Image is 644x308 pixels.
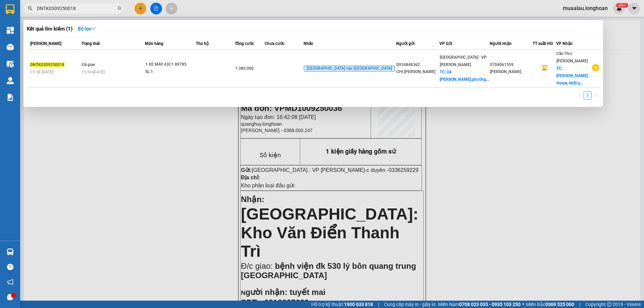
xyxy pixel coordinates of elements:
span: Tổng cước [235,41,254,46]
span: VP Nhận [556,41,573,46]
span: [GEOGRAPHIC_DATA] vào [GEOGRAPHIC_DATA] [304,66,395,72]
img: warehouse-icon [7,60,14,67]
span: TT xuất HĐ [533,41,553,46]
img: solution-icon [7,94,14,101]
span: close-circle [117,5,121,12]
span: Nhãn [304,41,313,46]
span: plus-circle [592,64,599,71]
span: 15:54 [DATE] [82,70,105,74]
span: down [91,26,96,31]
span: right [594,93,598,97]
input: Tìm tên, số ĐT hoặc mã đơn [37,5,116,12]
span: search [28,6,33,11]
span: notification [7,279,13,285]
a: 1 [584,92,591,99]
button: right [592,91,600,100]
span: Người nhận [490,41,512,46]
span: 1.380.000 [235,66,254,71]
h3: Kết quả tìm kiếm ( 1 ) [27,25,72,33]
span: Cần Thơ: [PERSON_NAME] [556,51,588,63]
span: message [7,294,13,300]
span: DNTK0309250018 [30,62,64,67]
span: VP Gửi [439,41,452,46]
button: left [576,91,584,100]
span: question-circle [7,264,13,270]
img: warehouse-icon [7,44,14,51]
span: TC: [PERSON_NAME] Home, khối p... [556,66,588,85]
li: Previous Page [576,91,584,100]
span: [PERSON_NAME] [30,41,61,46]
span: Người gửi [396,41,415,46]
li: 1 [584,91,592,100]
span: TC: 04 [PERSON_NAME].phường... [440,70,489,82]
div: CHỊ [PERSON_NAME] [396,68,439,75]
div: 1 XE MÁY 43C1 89785 [145,61,196,68]
span: close-circle [117,6,121,10]
span: Thu hộ [196,41,209,46]
span: [GEOGRAPHIC_DATA] : VP [PERSON_NAME] [440,55,487,67]
img: logo-vxr [6,4,14,14]
div: 0704061559 [490,61,533,68]
div: SL: 1 [145,68,196,76]
div: 0934848362 [396,61,439,68]
span: Chưa cước [265,41,284,46]
span: Trạng thái [82,41,100,46]
span: left [578,93,582,97]
span: Món hàng [145,41,163,46]
img: warehouse-icon [7,248,14,255]
strong: Bộ lọc [78,26,96,32]
li: Next Page [592,91,600,100]
span: 15:58 [DATE] [30,70,53,74]
button: Bộ lọcdown [72,23,101,34]
span: Đã giao [82,62,95,67]
div: [PERSON_NAME] [490,68,533,75]
img: warehouse-icon [7,77,14,84]
img: dashboard-icon [7,27,14,34]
